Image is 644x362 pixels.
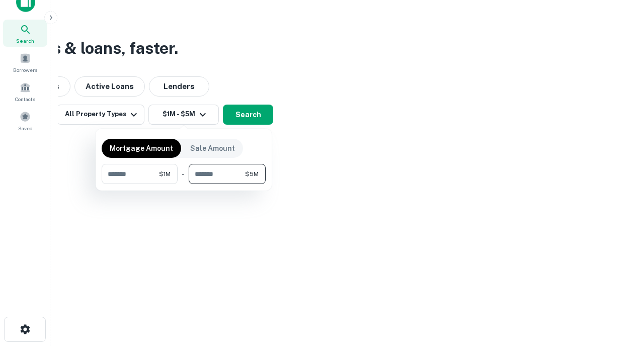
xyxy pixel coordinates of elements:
[159,169,171,178] span: $1M
[245,169,259,178] span: $5M
[110,143,173,154] p: Mortgage Amount
[190,143,235,154] p: Sale Amount
[594,282,644,330] iframe: Chat Widget
[182,164,185,184] div: -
